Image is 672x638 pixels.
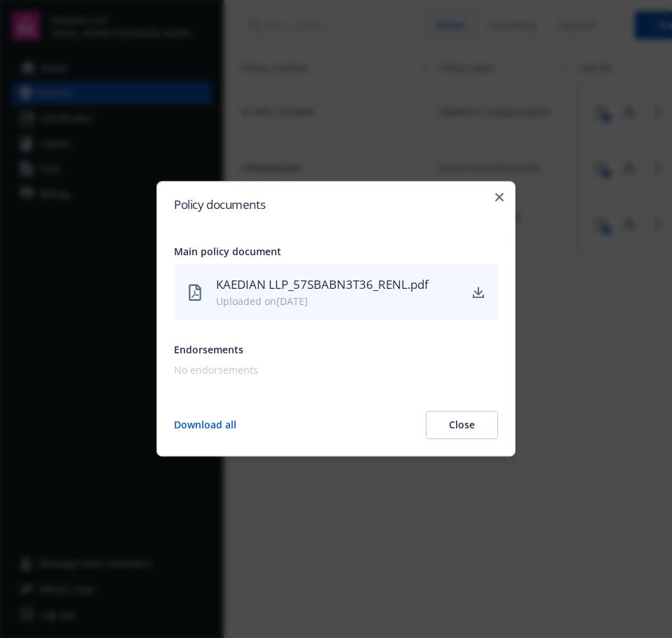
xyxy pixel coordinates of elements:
button: Download all [174,412,236,440]
div: Endorsements [174,343,498,358]
button: Close [426,412,498,440]
div: KAEDIAN LLP_57SBABN3T36_RENL.pdf [216,276,459,294]
a: download [470,284,487,301]
div: Main policy document [174,244,498,259]
h2: Policy documents [174,198,498,210]
div: No endorsements [174,363,492,378]
div: Uploaded on [DATE] [216,294,459,309]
